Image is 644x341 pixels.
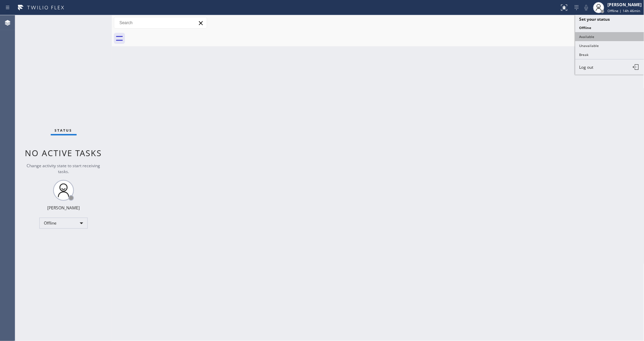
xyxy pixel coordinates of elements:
span: Status [55,128,72,133]
span: No active tasks [25,147,102,159]
div: [PERSON_NAME] [47,205,80,211]
span: Change activity state to start receiving tasks. [27,163,100,174]
div: Offline [39,218,88,229]
button: Mute [582,3,591,12]
div: [PERSON_NAME] [608,2,642,8]
input: Search [114,17,207,28]
span: Offline | 14h 46min [608,8,641,13]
